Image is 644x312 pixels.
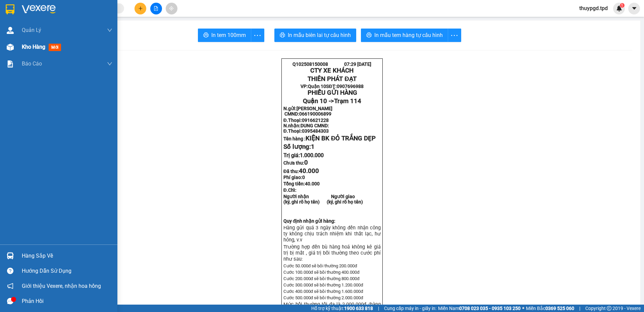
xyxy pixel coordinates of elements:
[64,22,106,30] div: DUNG
[301,123,329,128] span: DUNG CMND:
[303,97,361,105] span: Quận 10 ->
[7,252,14,259] img: warehouse-icon
[283,181,320,186] span: Tổng tiền:
[64,6,106,22] div: Trạm 114
[22,59,42,68] span: Báo cáo
[283,175,305,180] strong: Phí giao:
[283,199,363,205] strong: (ký, ghi rõ họ tên) (ký, ghi rõ họ tên)
[299,167,319,175] span: 40.000
[6,6,16,13] span: Gửi:
[302,118,329,123] span: 0916621228
[459,306,521,311] strong: 0708 023 035 - 0935 103 250
[6,6,59,14] div: Quận 10
[628,3,640,14] button: caret-down
[283,270,360,275] span: Cước 100.000đ sẽ bồi thường 400.000đ
[6,4,14,14] img: logo-vxr
[154,6,158,11] span: file-add
[280,32,285,39] span: printer
[22,26,41,34] span: Quản Lý
[306,135,376,142] span: KIỆN BK ĐỎ TRẮNG DẸP
[22,251,112,261] div: Hàng sắp về
[283,152,324,159] span: Trị giá:
[283,225,381,243] span: Hàng gửi quá 3 ngày không đến nhận công ty không chịu trách nhiệm khi thất lạc, hư hỏn...
[308,84,326,89] span: Quận 10
[283,282,363,287] span: Cước 300.000đ sẽ bồi thường 1.200.000đ
[311,305,373,312] span: Hỗ trợ kỹ thuật:
[448,31,461,40] span: more
[374,31,443,39] span: In mẫu tem hàng tự cấu hình
[283,118,329,123] strong: Đ.Thoại:
[22,44,45,50] span: Kho hàng
[305,181,320,186] span: 40.000
[283,263,357,268] span: Cước 50.000đ sẽ bồi thường 200.000đ
[579,305,580,312] span: |
[211,31,246,39] span: In tem 100mm
[301,84,363,89] strong: VP: SĐT:
[378,305,379,312] span: |
[6,14,59,22] div: [PERSON_NAME]
[607,306,611,311] span: copyright
[22,282,101,290] span: Giới thiệu Vexere, nhận hoa hồng
[5,44,15,51] span: CR :
[308,89,357,96] span: PHIẾU GỬI HÀNG
[288,31,351,39] span: In mẫu biên lai tự cấu hình
[283,106,335,117] strong: N.gửi:
[22,266,112,276] div: Hướng dẫn sử dụng
[64,6,80,13] span: Nhận:
[138,6,143,11] span: plus
[438,305,521,312] span: Miền Nam
[366,32,372,39] span: printer
[251,31,264,40] span: more
[337,84,364,89] span: 0907696988
[22,296,112,306] div: Phản hồi
[621,3,623,8] span: 1
[7,268,13,274] span: question-circle
[283,136,376,141] strong: Tên hàng :
[299,111,331,117] span: 066190006899
[545,306,574,311] strong: 0369 525 060
[198,29,251,42] button: printerIn tem 100mm
[283,276,360,281] span: Cước 200.000đ sẽ bồi thường 800.000đ
[283,194,355,199] strong: Người nhận Người giao
[302,175,305,180] span: 0
[150,3,162,14] button: file-add
[283,218,336,224] strong: Quy định nhận gửi hàng:
[251,29,264,42] button: more
[302,128,329,134] span: 0395484303
[334,97,361,105] span: Trạm 114
[283,123,329,128] strong: N.nhận:
[304,159,308,166] span: 0
[7,44,14,51] img: warehouse-icon
[357,61,371,67] span: [DATE]
[283,169,319,174] strong: Đã thu:
[308,75,356,83] strong: THIÊN PHÁT ĐẠT
[7,283,13,289] span: notification
[616,5,622,11] img: icon-new-feature
[283,244,381,262] span: Trường hợp đền bù hàng hoá không kê giá trị bị mất , giá trị bồi thường theo cước phí như sau:
[522,307,524,310] span: ⚪️
[107,28,112,33] span: down
[5,43,60,51] div: 40.000
[283,295,363,300] span: Cước 500.000đ sẽ bồi thường 2.000.000đ
[620,3,625,8] sup: 1
[344,61,356,67] span: 07:29
[283,143,315,150] span: Số lượng:
[169,6,174,11] span: aim
[384,305,436,312] span: Cung cấp máy in - giấy in:
[135,3,146,14] button: plus
[274,29,356,42] button: printerIn mẫu biên lai tự cấu hình
[344,306,373,311] strong: 1900 633 818
[283,128,329,134] strong: Đ.Thoại:
[300,152,324,159] span: 1.000.000
[6,31,59,39] div: 066190006899
[310,67,354,74] strong: CTY XE KHÁCH
[574,4,613,12] span: thuypgd.tpd
[631,5,637,11] span: caret-down
[166,3,177,14] button: aim
[7,27,14,34] img: warehouse-icon
[448,29,461,42] button: more
[526,305,574,312] span: Miền Bắc
[292,61,328,67] span: Q102508150008
[7,298,13,304] span: message
[283,106,335,117] span: [PERSON_NAME] CMND:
